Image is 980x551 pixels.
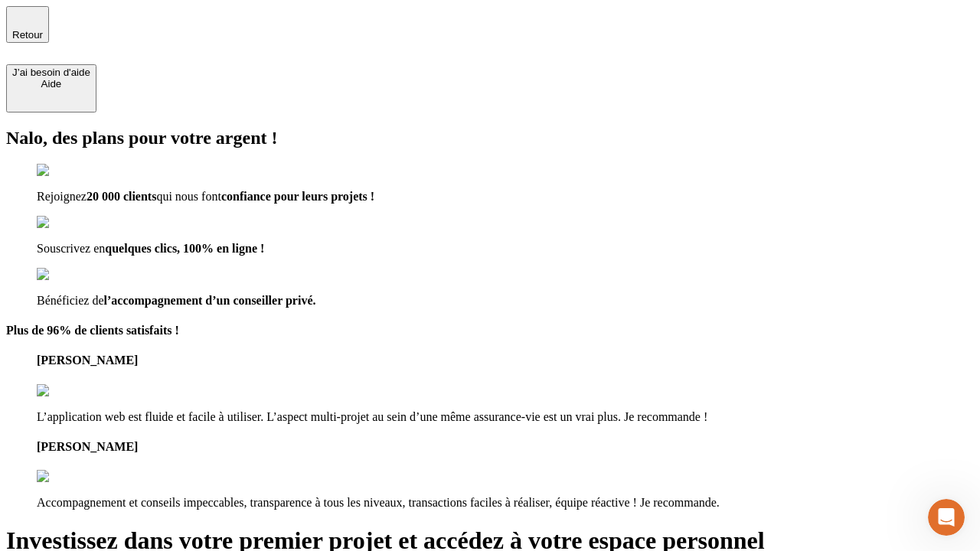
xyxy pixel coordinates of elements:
button: Retour [6,6,49,43]
img: checkmark [37,268,103,282]
span: Retour [12,29,43,41]
span: Rejoignez [37,190,87,203]
p: L’application web est fluide et facile à utiliser. L’aspect multi-projet au sein d’une même assur... [37,410,974,424]
button: J’ai besoin d'aideAide [6,64,96,112]
p: Accompagnement et conseils impeccables, transparence à tous les niveaux, transactions faciles à r... [37,496,974,510]
h2: Nalo, des plans pour votre argent ! [6,128,974,148]
span: 20 000 clients [87,190,157,203]
iframe: Intercom live chat [928,499,965,536]
div: Aide [12,78,90,90]
span: qui nous font [156,190,220,203]
img: reviews stars [37,384,113,398]
h4: [PERSON_NAME] [37,354,974,367]
span: l’accompagnement d’un conseiller privé. [104,294,316,307]
span: confiance pour leurs projets ! [221,190,374,203]
span: quelques clics, 100% en ligne ! [105,242,264,255]
img: reviews stars [37,470,113,484]
img: checkmark [37,216,103,230]
h4: Plus de 96% de clients satisfaits ! [6,324,974,337]
div: J’ai besoin d'aide [12,67,90,78]
h4: [PERSON_NAME] [37,440,974,454]
img: checkmark [37,164,103,178]
span: Souscrivez en [37,242,105,255]
span: Bénéficiez de [37,294,104,307]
